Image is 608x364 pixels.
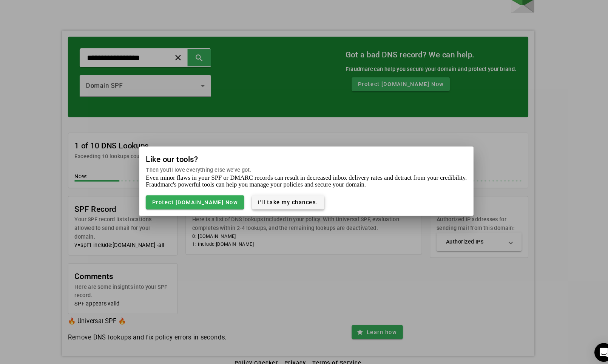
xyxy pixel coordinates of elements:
mat-card-subtitle: Then you'll love everything else we've got. [149,167,251,175]
div: Open Intercom Messenger [582,338,600,356]
span: I'll take my chances. [258,199,315,205]
mat-card-title: Like our tools? [149,155,251,167]
mat-card-content: Even minor flaws in your SPF or DMARC records can result in decreased inbox delivery rates and de... [143,175,465,215]
button: I'll take my chances. [252,196,321,209]
span: Protect [DOMAIN_NAME] Now [155,199,238,205]
button: Protect [DOMAIN_NAME] Now [149,196,244,209]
